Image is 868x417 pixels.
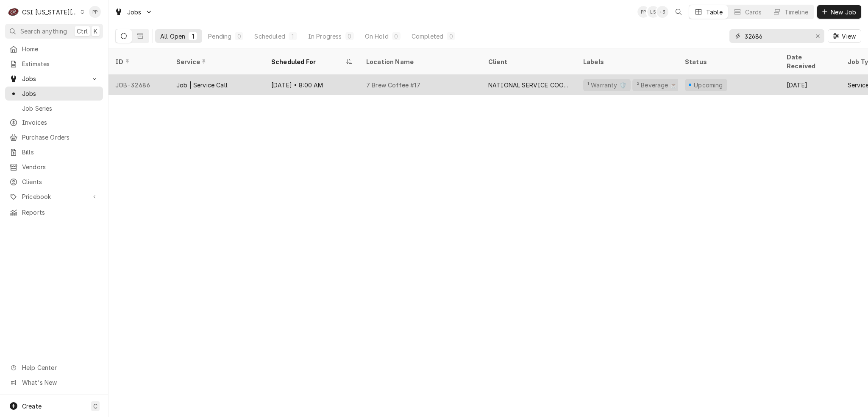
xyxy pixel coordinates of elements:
div: Scheduled [254,32,285,41]
a: Go to Pricebook [5,190,103,204]
span: Search anything [20,27,67,36]
a: Jobs [5,87,103,101]
button: Erase input [811,29,824,43]
div: LS [647,6,659,18]
div: Date Received [787,53,832,70]
span: Reports [22,208,99,217]
a: Vendors [5,160,103,174]
a: Home [5,42,103,56]
span: View [840,32,857,41]
div: On Hold [365,32,389,41]
span: Purchase Orders [22,133,99,142]
div: ¹ Warranty 🛡️ [587,81,627,90]
div: 7 Brew Coffee #17 [366,81,420,90]
div: Lindy Springer's Avatar [647,6,659,18]
div: CSI [US_STATE][GEOGRAPHIC_DATA] [22,8,78,17]
div: 0 [394,32,399,41]
div: 1 [190,32,195,41]
span: Vendors [22,162,99,171]
div: In Progress [308,32,342,41]
span: C [93,402,97,411]
a: Go to What's New [5,375,103,389]
span: Help Center [22,363,98,372]
span: Jobs [22,74,86,83]
button: Open search [672,5,685,19]
a: Purchase Orders [5,130,103,144]
span: Ctrl [77,27,88,36]
div: Table [706,8,723,17]
button: Search anythingCtrlK [5,24,103,39]
span: Job Series [22,104,99,113]
div: CSI Kansas City's Avatar [8,6,19,18]
span: What's New [22,378,98,387]
span: Bills [22,148,99,157]
div: Cards [745,8,762,17]
div: ID [115,57,161,66]
div: [DATE] [780,75,841,95]
div: JOB-32686 [108,75,170,95]
a: Clients [5,175,103,189]
a: Go to Jobs [5,72,103,86]
div: Pending [208,32,231,41]
div: Timeline [785,8,808,17]
div: PP [637,6,649,18]
a: Invoices [5,115,103,129]
div: All Open [160,32,185,41]
a: Bills [5,145,103,159]
div: C [8,6,19,18]
div: 0 [236,32,242,41]
div: Scheduled For [271,57,344,66]
div: + 3 [657,6,668,18]
div: ² Beverage ☕️ [636,81,678,90]
div: [DATE] • 8:00 AM [264,75,359,95]
div: Client [488,57,568,66]
span: Jobs [127,8,142,17]
div: Philip Potter's Avatar [89,6,101,18]
span: Home [22,45,99,53]
a: Go to Jobs [111,5,156,19]
div: Service [176,57,256,66]
button: View [828,29,861,43]
div: Status [685,57,771,66]
div: Completed [412,32,443,41]
div: Philip Potter's Avatar [637,6,649,18]
div: 0 [448,32,453,41]
span: K [94,27,97,36]
div: 1 [290,32,295,41]
span: Pricebook [22,192,86,201]
div: PP [89,6,101,18]
span: Create [22,403,42,410]
input: Keyword search [745,29,808,43]
div: 0 [347,32,352,41]
div: Job | Service Call [176,81,228,90]
span: Clients [22,177,99,186]
span: Estimates [22,59,99,68]
span: Jobs [22,89,99,98]
a: Go to Help Center [5,361,103,375]
div: NATIONAL SERVICE COOPERATIVE [488,81,570,90]
a: Estimates [5,57,103,71]
span: New Job [829,8,858,17]
button: New Job [817,5,861,19]
div: Upcoming [693,81,724,90]
div: Location Name [366,57,473,66]
div: Labels [583,57,671,66]
a: Reports [5,205,103,219]
a: Job Series [5,101,103,115]
span: Invoices [22,118,99,127]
